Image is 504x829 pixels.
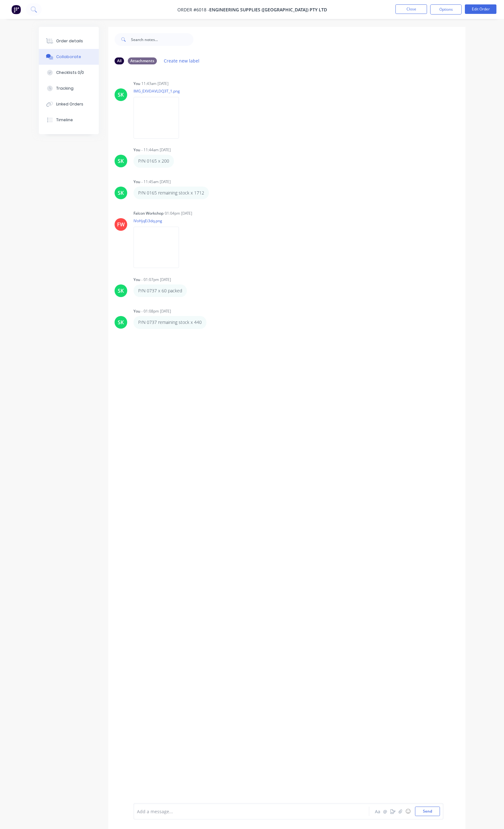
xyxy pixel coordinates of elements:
[138,158,169,164] p: P/N 0165 x 200
[131,33,193,46] input: Search notes...
[430,4,462,15] button: Options
[133,81,140,86] div: You
[133,277,140,283] div: You
[133,88,185,94] p: IMG_EXVDAVLDQ3T_1.png
[133,147,140,153] div: You
[118,319,124,326] div: SK
[39,81,99,96] button: Tracking
[56,38,83,44] div: Order details
[141,81,169,86] div: 11:43am [DATE]
[209,7,327,13] span: Engineering Supplies ([GEOGRAPHIC_DATA]) Pty Ltd
[133,211,163,216] div: Falcon Workshop
[118,189,124,197] div: SK
[56,117,73,123] div: Timeline
[138,190,204,196] p: P/N 0165 remaining stock x 1712
[39,65,99,81] button: Checklists 0/0
[56,101,83,107] div: Linked Orders
[133,218,185,224] p: lVoHjqEi3dq.png
[415,807,440,816] button: Send
[465,4,496,14] button: Edit Order
[115,57,124,64] div: All
[138,319,202,325] p: P/N 0737 remaining stock x 440
[128,57,157,64] div: Attachments
[133,308,140,314] div: You
[382,808,389,815] button: @
[395,4,427,14] button: Close
[177,7,209,13] span: Order #6018 -
[117,221,125,228] div: FW
[141,277,171,283] div: - 01:07pm [DATE]
[56,54,81,60] div: Collaborate
[141,179,171,185] div: - 11:45am [DATE]
[118,91,124,98] div: SK
[165,211,192,216] div: 01:04pm [DATE]
[56,86,74,91] div: Tracking
[39,49,99,65] button: Collaborate
[374,808,382,815] button: Aa
[141,147,171,153] div: - 11:44am [DATE]
[141,308,171,314] div: - 01:08pm [DATE]
[138,288,182,294] p: P/N 0737 x 60 packed
[56,70,84,75] div: Checklists 0/0
[133,179,140,185] div: You
[11,5,21,14] img: Factory
[39,112,99,128] button: Timeline
[39,33,99,49] button: Order details
[161,57,203,65] button: Create new label
[118,287,124,295] div: SK
[39,96,99,112] button: Linked Orders
[118,157,124,165] div: SK
[404,808,412,815] button: ☺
